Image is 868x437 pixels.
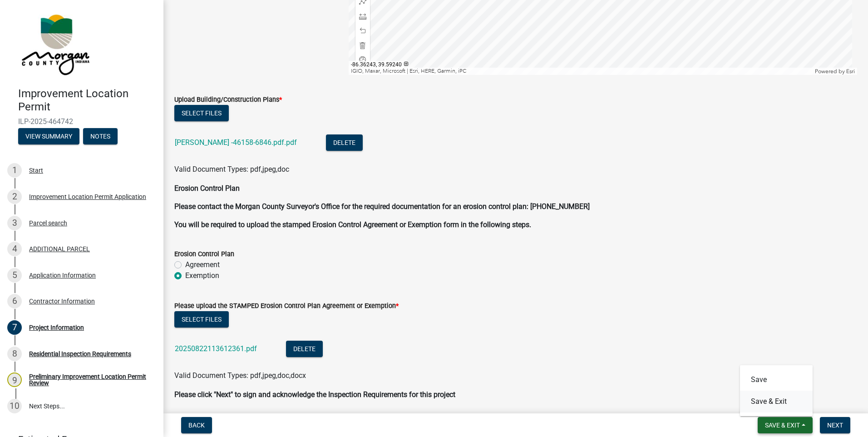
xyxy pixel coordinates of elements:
[174,220,531,229] strong: You will be required to upload the stamped Erosion Control Agreement or Exemption form in the fol...
[326,139,363,148] wm-modal-confirm: Delete Document
[83,128,118,144] button: Notes
[29,298,95,304] div: Contractor Information
[175,138,297,147] a: [PERSON_NAME] -46158-6846.pdf.pdf
[29,167,43,174] div: Start
[820,417,850,433] button: Next
[29,373,149,386] div: Preliminary Improvement Location Permit Review
[7,372,22,387] div: 9
[7,347,22,361] div: 8
[174,371,306,380] span: Valid Document Types: pdf,jpeg,doc,docx
[174,251,234,258] label: Erosion Control Plan
[174,311,229,328] button: Select files
[7,189,22,204] div: 2
[29,246,90,252] div: ADDITIONAL PARCEL
[29,272,96,278] div: Application Information
[349,68,813,75] div: IGIO, Maxar, Microsoft | Esri, HERE, Garmin, iPC
[7,320,22,335] div: 7
[18,117,145,126] span: ILP-2025-464742
[175,344,257,353] a: 20250822113612361.pdf
[188,422,205,429] span: Back
[174,390,455,399] strong: Please click "Next" to sign and acknowledge the Inspection Requirements for this project
[185,259,220,270] label: Agreement
[326,134,363,151] button: Delete
[174,184,240,193] strong: Erosion Control Plan
[18,10,91,78] img: Morgan County, Indiana
[7,268,22,283] div: 5
[758,417,813,433] button: Save & Exit
[29,324,84,331] div: Project Information
[7,216,22,230] div: 3
[174,303,399,309] label: Please upload the STAMPED Erosion Control Plan Agreement or Exemption
[740,365,813,416] div: Save & Exit
[18,128,79,144] button: View Summary
[29,220,67,226] div: Parcel search
[174,202,590,211] strong: Please contact the Morgan County Surveyor's Office for the required documentation for an erosion ...
[286,341,323,357] button: Delete
[765,422,800,429] span: Save & Exit
[740,391,813,412] button: Save & Exit
[29,194,146,200] div: Improvement Location Permit Application
[18,87,156,114] h4: Improvement Location Permit
[174,165,289,174] span: Valid Document Types: pdf,jpeg,doc
[813,68,857,75] div: Powered by
[740,369,813,391] button: Save
[174,105,229,121] button: Select files
[7,242,22,256] div: 4
[29,351,131,357] div: Residential Inspection Requirements
[181,417,212,433] button: Back
[83,133,118,140] wm-modal-confirm: Notes
[286,345,323,354] wm-modal-confirm: Delete Document
[7,294,22,308] div: 6
[18,133,79,140] wm-modal-confirm: Summary
[7,163,22,178] div: 1
[7,399,22,413] div: 10
[827,422,843,429] span: Next
[185,270,219,281] label: Exemption
[174,97,282,103] label: Upload Building/Construction Plans
[846,68,855,74] a: Esri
